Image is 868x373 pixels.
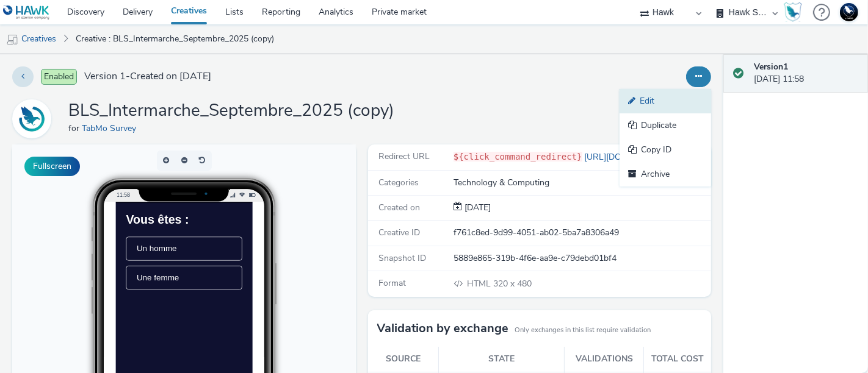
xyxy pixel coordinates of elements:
code: ${click_command_redirect} [454,152,582,162]
a: Archive [620,162,711,187]
span: for [68,123,82,134]
span: Desktop [258,271,286,278]
span: Creative ID [379,227,421,238]
img: Support Hawk [840,3,858,21]
button: Fullscreen [24,157,80,176]
small: Only exchanges in this list require validation [515,325,651,335]
h1: Vous êtes : [15,16,181,36]
th: Validations [565,347,644,372]
a: Creative : BLS_Intermarche_Septembre_2025 (copy) [70,24,280,54]
img: TabMo Survey [14,101,49,137]
img: hawk surveys logo [73,269,122,278]
div: f761c8ed-9d99-4051-ab02-5ba7a8306a49 [454,227,710,239]
span: Redirect URL [379,151,430,162]
span: [DATE] [462,202,491,213]
span: Smartphone [258,256,298,263]
span: QR Code [258,285,288,293]
li: QR Code [242,282,328,296]
span: Une femme [30,102,90,115]
a: Edit [620,89,711,113]
a: Duplicate [620,113,711,138]
th: State [439,347,565,372]
img: mobile [6,34,18,46]
th: Source [368,347,439,372]
a: [URL][DOMAIN_NAME] [582,151,680,163]
h3: Validation by exchange [377,319,509,338]
span: Un homme [30,60,87,73]
th: Total cost [644,347,711,372]
a: Hawk Academy [784,2,807,22]
a: TabMo Survey [12,113,56,124]
span: 11:58 [104,47,118,54]
li: Desktop [242,267,328,282]
span: Categories [379,177,419,188]
li: Smartphone [242,252,328,267]
a: Copy ID [620,138,711,162]
img: Hawk Academy [784,2,802,22]
h1: BLS_Intermarche_Septembre_2025 (copy) [68,99,394,123]
span: 320 x 480 [466,278,532,290]
div: Technology & Computing [454,177,710,189]
div: [DATE] 11:58 [754,61,858,86]
span: Snapshot ID [379,252,427,264]
span: Enabled [41,69,77,85]
a: TabMo Survey [82,123,141,134]
span: Version 1 - Created on [DATE] [84,69,211,83]
img: undefined Logo [3,5,50,20]
span: Created on [379,202,421,213]
span: HTML [467,278,493,290]
div: Creation 02 October 2025, 11:58 [462,202,491,214]
strong: Version 1 [754,61,788,73]
div: 5889e865-319b-4f6e-aa9e-c79debd01bf4 [454,252,710,265]
span: Format [379,277,407,289]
